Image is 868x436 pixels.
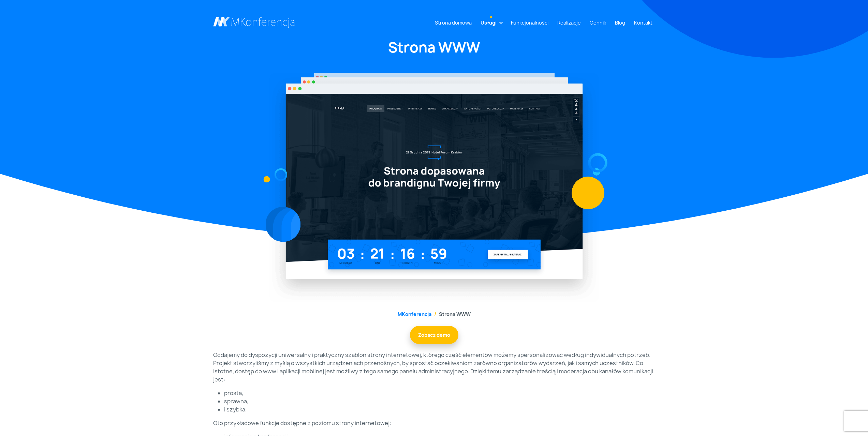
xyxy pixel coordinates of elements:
[213,351,655,384] p: Oddajemy do dyspozycji uniwersalny i praktyczny szablon strony internetowej, którego część elemen...
[224,397,655,405] li: sprawna,
[584,149,611,177] img: Graficzny element strony
[478,16,499,29] a: Usługi
[265,207,300,242] img: Graficzny element strony
[432,16,474,29] a: Strona domowa
[213,38,655,57] h1: Strona WWW
[572,177,604,209] img: Graficzny element strony
[508,16,551,29] a: Funkcjonalności
[631,16,655,29] a: Kontakt
[263,176,270,182] img: Graficzny element strony
[555,16,584,29] a: Realizacje
[274,168,287,181] img: Graficzny element strony
[213,311,655,318] nav: breadcrumb
[213,419,655,427] p: Oto przykładowe funkcje dostępne z poziomu strony internetowej:
[224,389,655,397] li: prosta,
[410,326,458,344] a: Zobacz demo
[398,311,431,317] a: MKonferencja
[431,311,471,318] li: Strona WWW
[587,16,609,29] a: Cennik
[592,168,600,176] img: Graficzny element strony
[269,73,599,302] img: Strona WWW
[224,405,655,414] li: i szybka.
[612,16,628,29] a: Blog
